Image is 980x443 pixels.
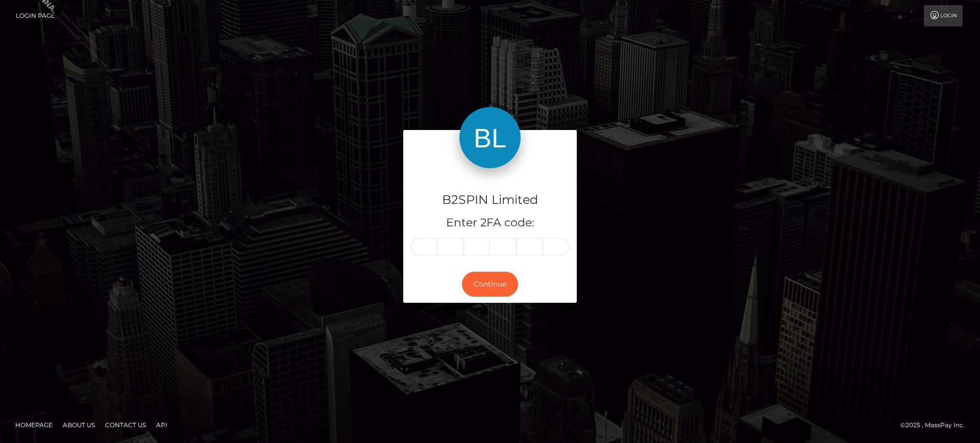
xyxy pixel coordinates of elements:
[900,420,972,431] div: © 2025 , MassPay Inc.
[101,417,150,433] a: Contact Us
[16,5,55,27] a: Login Page
[152,417,171,433] a: API
[11,417,57,433] a: Homepage
[59,417,99,433] a: About Us
[411,215,569,231] h5: Enter 2FA code:
[411,191,569,209] h4: B2SPIN Limited
[459,107,521,168] img: B2SPIN Limited
[462,272,518,297] button: Continue
[924,5,963,27] a: Login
